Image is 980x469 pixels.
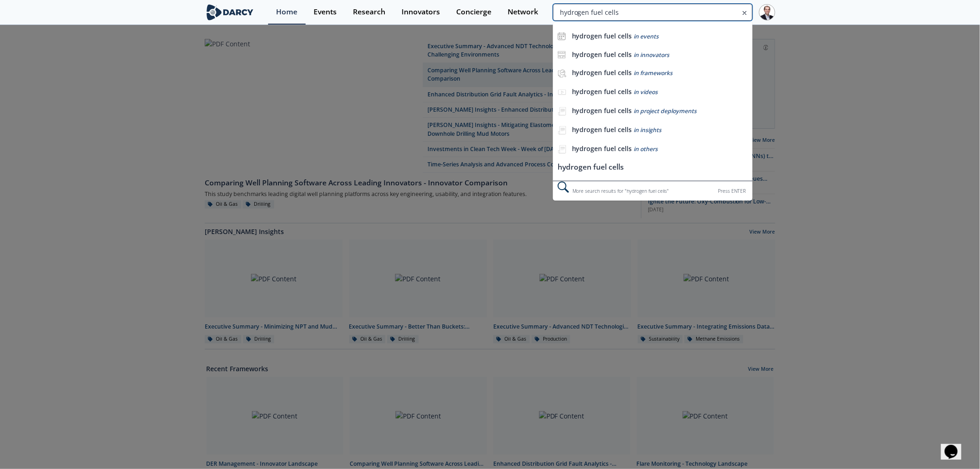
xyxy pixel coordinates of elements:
span: in frameworks [634,69,673,77]
div: Home [276,8,297,16]
div: Innovators [402,8,440,16]
img: icon [558,32,566,40]
img: logo-wide.svg [205,4,255,20]
span: in others [634,145,658,153]
input: Advanced Search [553,4,753,21]
img: Profile [759,4,775,20]
div: Network [508,8,538,16]
b: hydrogen fuel cells [572,32,632,40]
div: Research [353,8,385,16]
iframe: chat widget [941,432,971,460]
span: in project deployments [634,107,697,115]
span: in insights [634,126,662,134]
b: hydrogen fuel cells [572,125,632,134]
img: icon [558,51,566,59]
b: hydrogen fuel cells [572,50,632,59]
span: in events [634,32,659,40]
b: hydrogen fuel cells [572,106,632,115]
b: hydrogen fuel cells [572,87,632,96]
div: More search results for " hydrogen fuel cells " [553,181,753,201]
li: hydrogen fuel cells [553,159,753,176]
b: hydrogen fuel cells [572,68,632,77]
span: in videos [634,88,658,96]
div: Concierge [456,8,491,16]
span: in innovators [634,51,670,59]
div: Events [314,8,337,16]
b: hydrogen fuel cells [572,144,632,153]
div: Press ENTER [718,186,746,196]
